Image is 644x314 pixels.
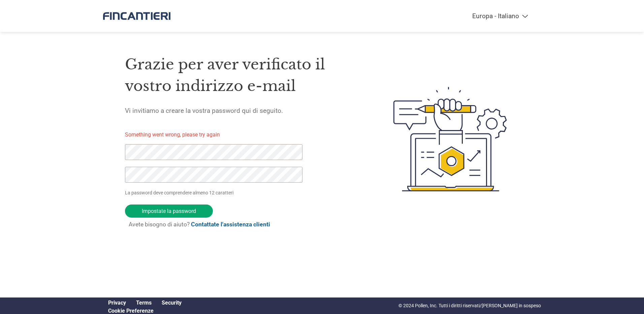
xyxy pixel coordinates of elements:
a: Terms [136,300,152,306]
div: Open Cookie Preferences Modal [103,308,187,314]
p: Something went wrong, please try again [125,131,314,139]
a: Privacy [108,300,126,306]
span: Avete bisogno di aiuto? [129,221,270,228]
img: Fincantieri [103,7,170,25]
h5: Vi invitiamo a creare la vostra password qui di seguito. [125,107,361,115]
a: Security [162,300,182,306]
a: Contattate l'assistenza clienti [191,221,270,228]
p: © 2024 Pollen, Inc. Tutti i diritti riservati/[PERSON_NAME] in sospeso [398,302,541,309]
a: Cookie Preferences, opens a dedicated popup modal window [108,308,154,314]
h1: Grazie per aver verificato il vostro indirizzo e-mail [125,54,361,97]
p: La password deve comprendere almeno 12 caratteri [125,189,305,196]
img: create-password [381,44,519,234]
input: Impostate la password [125,205,213,218]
